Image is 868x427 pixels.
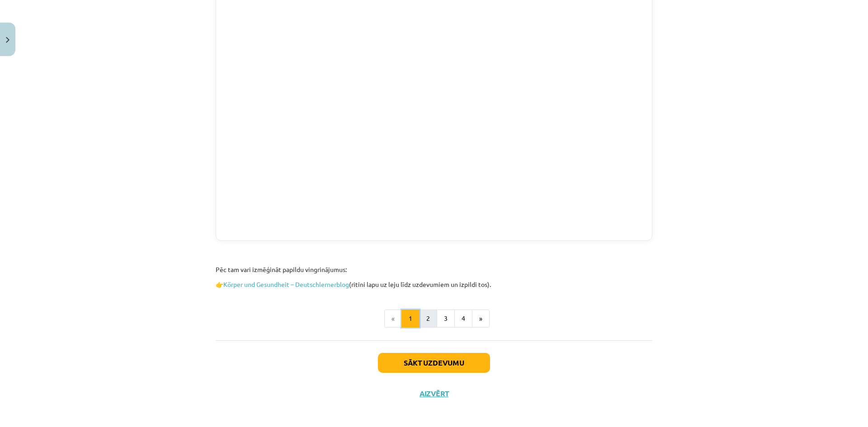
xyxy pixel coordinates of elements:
[6,37,9,43] img: icon-close-lesson-0947bae3869378f0d4975bcd49f059093ad1ed9edebbc8119c70593378902aed.svg
[216,310,652,328] nav: Page navigation example
[401,310,420,328] button: 1
[216,265,652,274] p: Pēc tam vari izmēģināt papildu vingrinājumus:
[419,310,437,328] button: 2
[454,310,472,328] button: 4
[223,280,349,288] a: Körper und Gesundheit – Deutschlernerblog
[216,280,652,289] p: 👉 (ritini lapu uz leju līdz uzdevumiem un izpildi tos).
[417,389,451,398] button: Aizvērt
[472,310,490,328] button: »
[437,310,455,328] button: 3
[378,353,490,373] button: Sākt uzdevumu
